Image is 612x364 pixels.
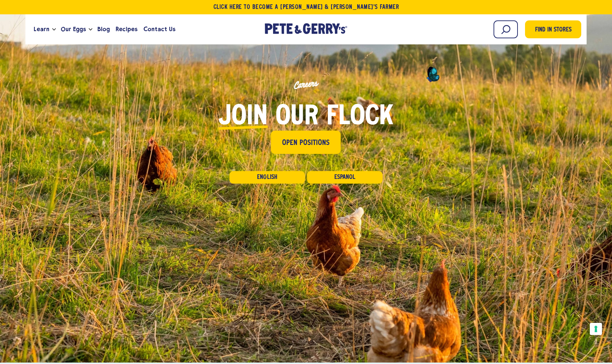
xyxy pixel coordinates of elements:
a: Find in Stores [525,20,581,38]
span: Open Positions [282,137,330,149]
a: Learn [31,20,52,39]
a: Recipes [113,20,140,39]
span: Our Eggs [61,25,86,34]
span: Join [219,104,268,131]
button: Open the dropdown menu for Our Eggs [89,28,92,31]
span: flock [326,104,393,131]
input: Search [494,20,518,38]
a: Our Eggs [58,20,89,39]
span: Contact Us [144,25,175,34]
a: Open Positions [271,131,341,154]
p: Careers [52,53,560,116]
button: Your consent preferences for tracking technologies [590,323,602,335]
span: Recipes [116,25,137,34]
span: Learn [34,25,49,34]
a: Contact Us [141,20,178,39]
span: our [276,104,319,131]
a: English [229,171,305,184]
span: Find in Stores [535,25,572,35]
a: Español [307,171,383,184]
button: Open the dropdown menu for Learn [52,28,56,31]
a: Blog [94,20,113,39]
span: Blog [97,25,110,34]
